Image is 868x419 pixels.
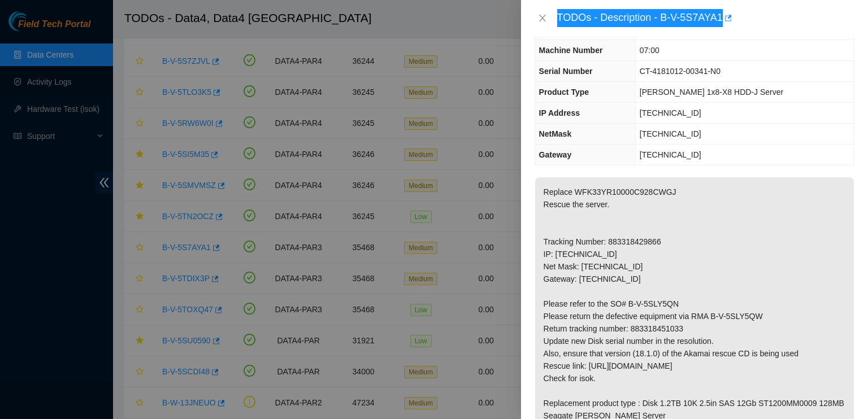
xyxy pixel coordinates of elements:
span: Serial Number [539,67,593,76]
span: IP Address [539,108,580,117]
span: Product Type [539,88,589,97]
button: Close [535,13,550,24]
span: [TECHNICAL_ID] [640,108,701,117]
div: TODOs - Description - B-V-5S7AYA1 [557,9,854,27]
span: Gateway [539,150,572,159]
span: Machine Number [539,46,603,55]
span: [PERSON_NAME] 1x8-X8 HDD-J Server [640,88,783,97]
span: close [538,14,547,23]
span: 07:00 [640,46,659,55]
span: [TECHNICAL_ID] [640,150,701,159]
span: [TECHNICAL_ID] [640,129,701,138]
span: NetMask [539,129,572,138]
span: CT-4181012-00341-N0 [640,67,721,76]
